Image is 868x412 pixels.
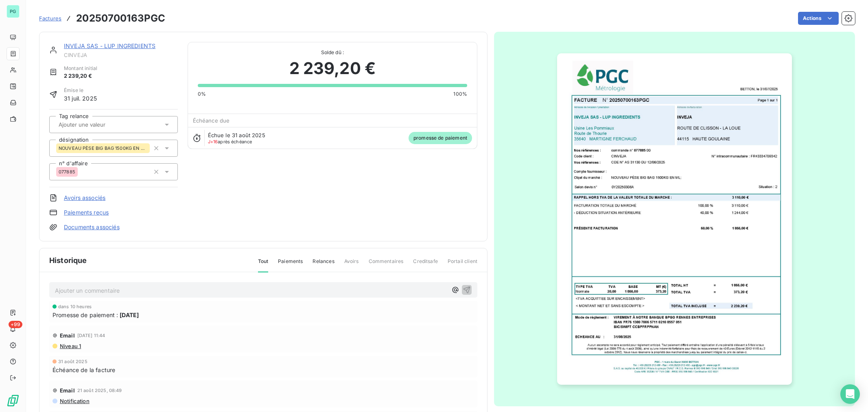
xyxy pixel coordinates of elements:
span: NOUVEAU PÈSE BIG BAG 1500KG EN ML [59,146,147,151]
span: Tout [258,258,269,272]
span: [DATE] [120,311,139,319]
img: invoice_thumbnail [557,53,791,385]
span: Email [60,332,75,339]
span: Relances [313,258,334,272]
span: Historique [49,255,87,266]
span: Avoirs [344,258,359,272]
span: Émise le [64,87,97,94]
div: Open Intercom Messenger [840,384,860,404]
span: Email [60,387,75,394]
span: dans 10 heures [58,304,92,309]
span: Creditsafe [413,258,438,272]
a: Factures [39,14,61,22]
span: 2 239,20 € [64,72,97,80]
span: Niveau 1 [59,343,81,349]
span: 31 août 2025 [58,359,87,364]
span: [DATE] 11:44 [77,333,105,338]
button: Actions [798,12,839,25]
span: J+16 [208,139,218,145]
span: Échue le 31 août 2025 [208,132,265,138]
span: Promesse de paiement : [52,311,118,319]
h3: 20250700163PGC [76,11,165,26]
span: 21 août 2025, 08:49 [77,388,122,393]
span: Montant initial [64,65,97,72]
span: Portail client [448,258,477,272]
span: Factures [39,15,61,22]
span: +99 [9,321,22,328]
span: Notification [59,398,90,404]
span: Commentaires [369,258,404,272]
input: Ajouter une valeur [58,121,140,128]
img: Logo LeanPay [7,394,20,407]
span: 2 239,20 € [289,56,376,81]
span: CINVEJA [64,52,178,58]
span: Échéance de la facture [52,366,115,374]
div: PG [7,5,20,18]
span: promesse de paiement [409,132,472,144]
a: Documents associés [64,223,120,231]
span: 100% [453,90,467,98]
span: Solde dû : [198,49,467,56]
a: Paiements reçus [64,208,109,217]
span: 0% [198,90,206,98]
span: Paiements [278,258,303,272]
span: après échéance [208,139,252,144]
a: INVEJA SAS - LUP INGREDIENTS [64,42,155,49]
span: 077885 [59,169,75,174]
span: Échéance due [193,117,230,124]
span: 31 juil. 2025 [64,94,97,103]
a: Avoirs associés [64,194,105,202]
